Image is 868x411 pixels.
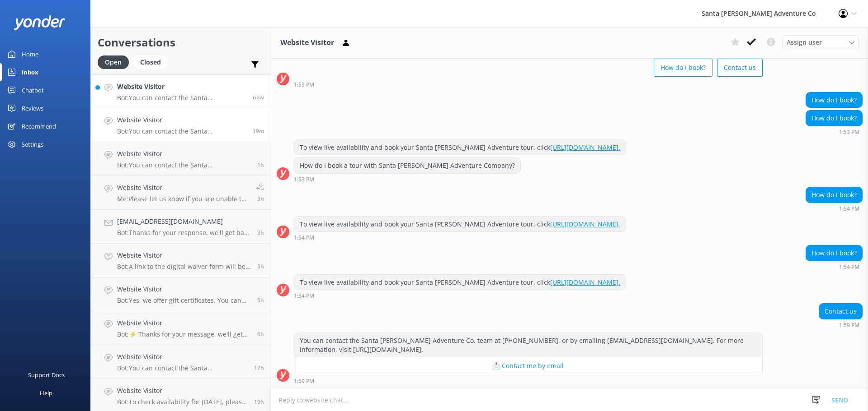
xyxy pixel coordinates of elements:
[117,398,247,406] p: Bot: To check availability for [DATE], please visit [URL][DOMAIN_NAME].
[806,263,863,270] div: Oct 07 2025 01:54pm (UTC -07:00) America/Tijuana
[294,158,520,173] div: How do I book a tour with Santa [PERSON_NAME] Adventure Company?
[806,245,862,261] div: How do I book?
[91,74,271,108] a: Website VisitorBot:You can contact the Santa [PERSON_NAME] Adventure Co. team at [PHONE_NUMBER], ...
[294,235,314,240] strong: 1:54 PM
[550,143,620,152] a: [URL][DOMAIN_NAME].
[819,322,863,328] div: Oct 07 2025 01:59pm (UTC -07:00) America/Tijuana
[117,386,247,396] h4: Website Visitor
[91,176,271,210] a: Website VisitorMe:Please let us know if you are unable to attend your tour [DATE], and provide us...
[257,161,264,169] span: Oct 07 2025 12:56pm (UTC -07:00) America/Tijuana
[294,176,521,182] div: Oct 07 2025 01:53pm (UTC -07:00) America/Tijuana
[14,15,66,30] img: yonder-white-logo.png
[254,364,264,372] span: Oct 06 2025 08:47pm (UTC -07:00) America/Tijuana
[550,220,620,228] a: [URL][DOMAIN_NAME].
[253,127,264,135] span: Oct 07 2025 01:59pm (UTC -07:00) America/Tijuana
[133,55,168,69] div: Closed
[91,277,271,311] a: Website VisitorBot:Yes, we offer gift certificates. You can buy them online at [URL][DOMAIN_NAME]...
[117,250,250,260] h4: Website Visitor
[98,57,133,67] a: Open
[117,229,250,237] p: Bot: Thanks for your response, we'll get back to you as soon as we can during opening hours.
[117,263,250,271] p: Bot: A link to the digital waiver form will be included in your confirmation email. Each guest mu...
[22,117,56,135] div: Recommend
[117,284,250,294] h4: Website Visitor
[294,293,314,299] strong: 1:54 PM
[117,183,249,193] h4: Website Visitor
[294,82,314,88] strong: 1:53 PM
[117,195,249,203] p: Me: Please let us know if you are unable to attend your tour [DATE], and provide us your booking ...
[117,82,246,92] h4: Website Visitor
[839,264,859,270] strong: 1:54 PM
[117,127,246,135] p: Bot: You can contact the Santa [PERSON_NAME] Adventure Co. team at [PHONE_NUMBER], or by emailing...
[257,296,264,304] span: Oct 07 2025 09:07am (UTC -07:00) America/Tijuana
[117,318,250,328] h4: Website Visitor
[117,296,250,305] p: Bot: Yes, we offer gift certificates. You can buy them online at [URL][DOMAIN_NAME] or email [EMA...
[117,352,247,362] h4: Website Visitor
[787,37,822,47] span: Assign user
[294,378,763,384] div: Oct 07 2025 01:59pm (UTC -07:00) America/Tijuana
[294,333,762,357] div: You can contact the Santa [PERSON_NAME] Adventure Co. team at [PHONE_NUMBER], or by emailing [EMA...
[294,177,314,182] strong: 1:53 PM
[550,278,620,286] a: [URL][DOMAIN_NAME].
[294,275,626,290] div: To view live availability and book your Santa [PERSON_NAME] Adventure tour, click
[40,384,52,402] div: Help
[280,37,334,49] h3: Website Visitor
[819,304,862,319] div: Contact us
[294,292,626,299] div: Oct 07 2025 01:54pm (UTC -07:00) America/Tijuana
[839,129,859,135] strong: 1:53 PM
[254,398,264,406] span: Oct 06 2025 06:22pm (UTC -07:00) America/Tijuana
[294,81,763,88] div: Oct 07 2025 01:53pm (UTC -07:00) America/Tijuana
[257,195,264,203] span: Oct 07 2025 10:58am (UTC -07:00) America/Tijuana
[91,311,271,345] a: Website VisitorBot:⚡ Thanks for your message, we'll get back to you as soon as we can. You're als...
[253,93,264,101] span: Oct 07 2025 02:18pm (UTC -07:00) America/Tijuana
[91,345,271,379] a: Website VisitorBot:You can contact the Santa [PERSON_NAME] Adventure Co. team at [PHONE_NUMBER], ...
[839,206,859,212] strong: 1:54 PM
[91,244,271,277] a: Website VisitorBot:A link to the digital waiver form will be included in your confirmation email....
[839,323,859,328] strong: 1:59 PM
[117,115,246,125] h4: Website Visitor
[806,111,862,126] div: How do I book?
[22,45,38,63] div: Home
[257,330,264,338] span: Oct 07 2025 08:13am (UTC -07:00) America/Tijuana
[654,59,712,77] button: How do I book?
[806,187,862,203] div: How do I book?
[98,55,129,69] div: Open
[806,205,863,212] div: Oct 07 2025 01:54pm (UTC -07:00) America/Tijuana
[294,357,762,375] button: 📩 Contact me by email
[22,135,43,153] div: Settings
[257,229,264,236] span: Oct 07 2025 10:42am (UTC -07:00) America/Tijuana
[806,92,862,108] div: How do I book?
[22,81,44,99] div: Chatbot
[28,366,65,384] div: Support Docs
[806,129,863,135] div: Oct 07 2025 01:53pm (UTC -07:00) America/Tijuana
[717,59,763,77] button: Contact us
[117,94,246,102] p: Bot: You can contact the Santa [PERSON_NAME] Adventure Co. team at [PHONE_NUMBER], or by emailing...
[91,108,271,142] a: Website VisitorBot:You can contact the Santa [PERSON_NAME] Adventure Co. team at [PHONE_NUMBER], ...
[133,57,172,67] a: Closed
[294,379,314,384] strong: 1:59 PM
[22,63,38,81] div: Inbox
[294,140,626,155] div: To view live availability and book your Santa [PERSON_NAME] Adventure tour, click
[117,149,250,159] h4: Website Visitor
[257,263,264,270] span: Oct 07 2025 10:30am (UTC -07:00) America/Tijuana
[294,234,626,240] div: Oct 07 2025 01:54pm (UTC -07:00) America/Tijuana
[117,364,247,372] p: Bot: You can contact the Santa [PERSON_NAME] Adventure Co. team at [PHONE_NUMBER], or by emailing...
[91,210,271,244] a: [EMAIL_ADDRESS][DOMAIN_NAME]Bot:Thanks for your response, we'll get back to you as soon as we can...
[294,217,626,232] div: To view live availability and book your Santa [PERSON_NAME] Adventure tour, click
[98,34,264,51] h2: Conversations
[117,330,250,338] p: Bot: ⚡ Thanks for your message, we'll get back to you as soon as we can. You're also welcome to k...
[91,142,271,176] a: Website VisitorBot:You can contact the Santa [PERSON_NAME] Adventure Co. team by calling [PHONE_N...
[782,35,859,50] div: Assign User
[117,161,250,169] p: Bot: You can contact the Santa [PERSON_NAME] Adventure Co. team by calling [PHONE_NUMBER] or emai...
[22,99,43,117] div: Reviews
[117,217,250,226] h4: [EMAIL_ADDRESS][DOMAIN_NAME]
